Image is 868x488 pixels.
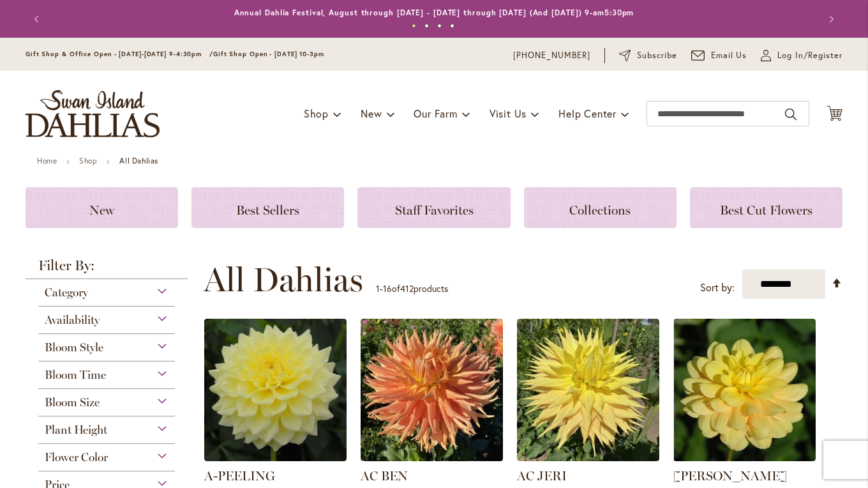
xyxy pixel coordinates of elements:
[361,319,503,461] img: AC BEN
[45,368,106,382] span: Bloom Time
[89,202,114,218] span: New
[204,261,363,299] span: All Dahlias
[361,452,503,464] a: AC BEN
[673,452,816,464] a: AHOY MATEY
[26,259,188,279] strong: Filter By:
[26,90,160,137] a: store logo
[376,278,448,299] p: - of products
[517,468,567,484] a: AC JERI
[777,49,842,62] span: Log In/Register
[26,187,178,228] a: New
[376,282,380,294] span: 1
[45,286,88,300] span: Category
[234,8,634,17] a: Annual Dahlia Festival, August through [DATE] - [DATE] through [DATE] (And [DATE]) 9-am5:30pm
[720,202,812,218] span: Best Cut Flowers
[26,50,213,58] span: Gift Shop & Office Open - [DATE]-[DATE] 9-4:30pm /
[45,423,107,437] span: Plant Height
[361,107,382,120] span: New
[673,468,787,484] a: [PERSON_NAME]
[412,24,416,28] button: 1 of 4
[450,24,454,28] button: 4 of 4
[513,49,590,62] a: [PHONE_NUMBER]
[236,202,299,218] span: Best Sellers
[490,107,527,120] span: Visit Us
[619,49,677,62] a: Subscribe
[517,319,659,461] img: AC Jeri
[690,187,842,228] a: Best Cut Flowers
[79,156,97,165] a: Shop
[558,107,617,120] span: Help Center
[817,6,842,32] button: Next
[569,202,631,218] span: Collections
[383,282,392,294] span: 16
[37,156,57,165] a: Home
[204,468,275,484] a: A-PEELING
[119,156,158,165] strong: All Dahlias
[213,50,324,58] span: Gift Shop Open - [DATE] 10-3pm
[304,107,329,120] span: Shop
[414,107,457,120] span: Our Farm
[424,24,429,28] button: 2 of 4
[45,340,103,355] span: Bloom Style
[357,187,510,228] a: Staff Favorites
[711,49,747,62] span: Email Us
[395,202,474,218] span: Staff Favorites
[361,468,408,484] a: AC BEN
[673,319,816,461] img: AHOY MATEY
[637,49,677,62] span: Subscribe
[26,6,51,32] button: Previous
[524,187,677,228] a: Collections
[45,395,100,409] span: Bloom Size
[204,319,347,461] img: A-Peeling
[691,49,747,62] a: Email Us
[517,452,659,464] a: AC Jeri
[191,187,344,228] a: Best Sellers
[45,313,100,327] span: Availability
[700,276,735,300] label: Sort by:
[400,282,414,294] span: 412
[45,450,108,464] span: Flower Color
[204,452,347,464] a: A-Peeling
[437,24,442,28] button: 3 of 4
[761,49,842,62] a: Log In/Register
